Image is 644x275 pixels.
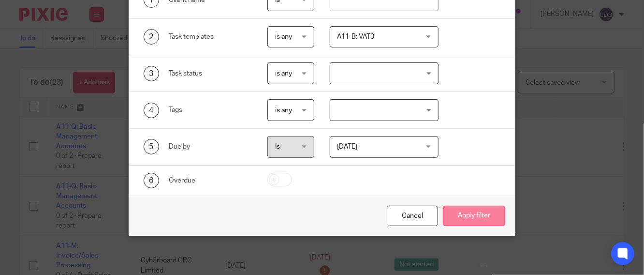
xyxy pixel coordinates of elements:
[337,143,358,150] span: [DATE]
[144,139,159,154] div: 5
[169,105,252,115] div: Tags
[275,107,292,114] span: is any
[331,102,433,119] input: Search for option
[275,143,280,150] span: Is
[331,65,433,82] input: Search for option
[169,69,252,78] div: Task status
[169,142,252,152] div: Due by
[144,29,159,45] div: 2
[144,66,159,81] div: 3
[443,206,505,227] button: Apply filter
[144,103,159,118] div: 4
[144,173,159,188] div: 6
[387,206,438,227] div: Close this dialog window
[275,70,292,77] span: is any
[169,32,252,42] div: Task templates
[169,176,252,185] div: Overdue
[337,33,375,40] span: A11-B: VAT3
[330,62,439,84] div: Search for option
[275,33,292,40] span: is any
[330,99,439,121] div: Search for option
